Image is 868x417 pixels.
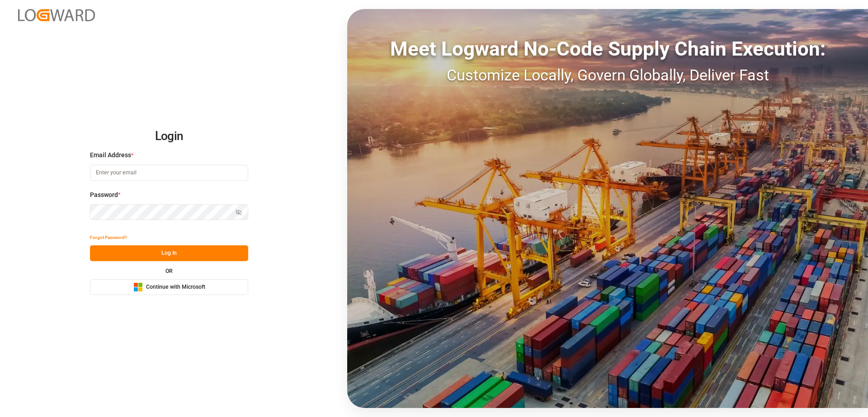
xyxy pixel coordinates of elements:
[90,165,248,181] input: Enter your email
[165,268,173,274] small: OR
[90,245,248,261] button: Log In
[146,283,205,291] span: Continue with Microsoft
[347,64,868,87] div: Customize Locally, Govern Globally, Deliver Fast
[90,230,127,245] button: Forgot Password?
[90,190,118,200] span: Password
[90,122,248,151] h2: Login
[347,34,868,64] div: Meet Logward No-Code Supply Chain Execution:
[90,150,131,160] span: Email Address
[18,9,95,21] img: Logward_new_orange.png
[90,279,248,295] button: Continue with Microsoft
